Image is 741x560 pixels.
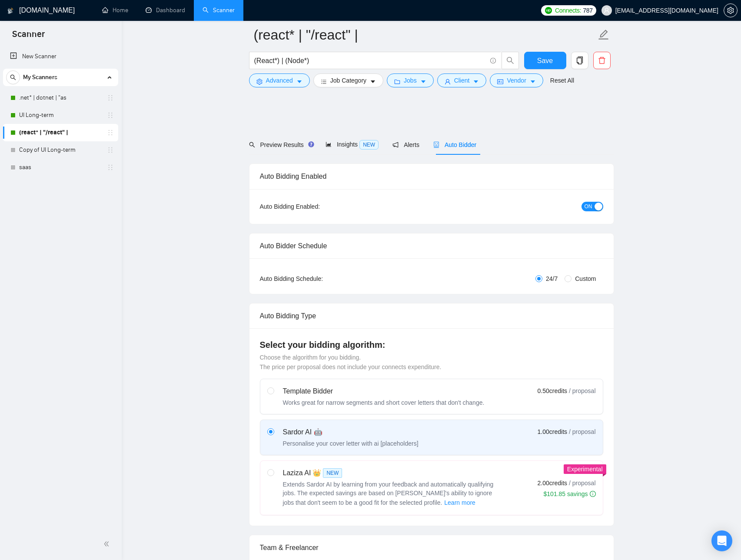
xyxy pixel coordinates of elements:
a: homeHome [102,7,128,14]
span: 0.50 credits [538,386,567,396]
span: My Scanners [23,69,57,86]
span: holder [107,94,114,101]
span: search [502,57,518,64]
span: ON [585,202,592,211]
div: Auto Bidding Type [260,303,603,328]
input: Search Freelance Jobs... [254,55,486,66]
span: Experimental [567,466,603,473]
div: Auto Bidding Enabled: [260,202,374,211]
div: Open Intercom Messenger [711,530,732,551]
span: notification [392,142,399,148]
span: 2.00 credits [538,478,567,488]
div: Personalise your cover letter with ai [placeholders] [283,439,419,448]
span: holder [107,112,114,119]
button: setting [724,3,738,17]
span: info-circle [590,491,596,497]
span: Advanced [266,76,293,85]
a: setting [724,7,738,14]
button: search [6,70,20,84]
span: Preview Results [249,141,312,148]
div: $101.85 savings [544,490,596,498]
h4: Select your bidding algorithm: [260,339,603,351]
button: idcardVendorcaret-down [490,73,543,87]
span: user [604,7,610,13]
span: NEW [359,140,379,150]
a: Copy of UI Long-term [19,141,102,159]
span: area-chart [326,141,332,147]
span: Auto Bidder [433,141,476,148]
input: Scanner name... [254,24,596,46]
li: My Scanners [3,69,118,176]
span: caret-down [296,78,302,85]
span: 👑 [312,468,321,478]
div: Sardor AI 🤖 [283,427,419,437]
span: holder [107,164,114,171]
button: userClientcaret-down [437,73,487,87]
span: folder [394,78,400,85]
li: New Scanner [3,48,118,65]
span: robot [433,142,439,148]
span: Insights [326,141,379,148]
button: search [502,52,519,69]
span: user [445,78,451,85]
span: holder [107,129,114,136]
div: Works great for narrow segments and short cover letters that don't change. [283,398,485,407]
span: edit [598,29,609,40]
a: UI Long-term [19,107,102,124]
span: / proposal [569,387,595,395]
a: (react* | "/react" | [19,124,102,141]
span: info-circle [490,58,496,63]
span: Connects: [555,6,581,15]
a: .net* | dotnet | "as [19,89,102,107]
span: bars [321,78,327,85]
span: setting [256,78,263,85]
span: Extends Sardor AI by learning from your feedback and automatically qualifying jobs. The expected ... [283,481,494,506]
span: caret-down [530,78,536,85]
span: Choose the algorithm for you bidding. The price per proposal does not include your connects expen... [260,354,442,370]
button: folderJobscaret-down [387,73,434,87]
span: / proposal [569,427,595,436]
span: Job Category [330,76,366,85]
div: Template Bidder [283,386,485,397]
a: Reset All [550,76,574,85]
span: 1.00 credits [538,427,567,437]
img: logo [7,4,13,18]
button: Laziza AI NEWExtends Sardor AI by learning from your feedback and automatically qualifying jobs. ... [444,497,476,508]
div: Team & Freelancer [260,535,603,560]
a: saas [19,159,102,176]
span: / proposal [569,479,595,487]
span: 787 [583,6,592,15]
span: caret-down [370,78,376,85]
span: Client [454,76,470,85]
div: Tooltip anchor [307,140,315,148]
div: Laziza AI [283,468,500,478]
span: Jobs [404,76,417,85]
span: Alerts [392,141,419,148]
button: delete [593,52,611,69]
button: copy [571,52,588,69]
span: holder [107,147,114,153]
a: dashboardDashboard [146,7,185,14]
span: NEW [323,468,342,478]
span: caret-down [473,78,479,85]
img: upwork-logo.png [545,7,552,14]
span: copy [572,57,588,64]
div: Auto Bidding Enabled [260,164,603,189]
div: Auto Bidder Schedule [260,233,603,258]
button: settingAdvancedcaret-down [249,73,310,87]
span: idcard [497,78,503,85]
span: double-left [103,540,112,548]
span: Vendor [507,76,526,85]
span: setting [724,7,737,14]
span: delete [594,57,610,64]
span: search [7,74,20,80]
button: Save [524,52,566,69]
span: Learn more [444,498,475,507]
button: barsJob Categorycaret-down [313,73,383,87]
a: New Scanner [10,48,111,65]
span: search [249,142,255,148]
span: 24/7 [542,274,561,283]
span: Save [537,55,553,66]
span: Custom [572,274,599,283]
a: searchScanner [203,7,235,14]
